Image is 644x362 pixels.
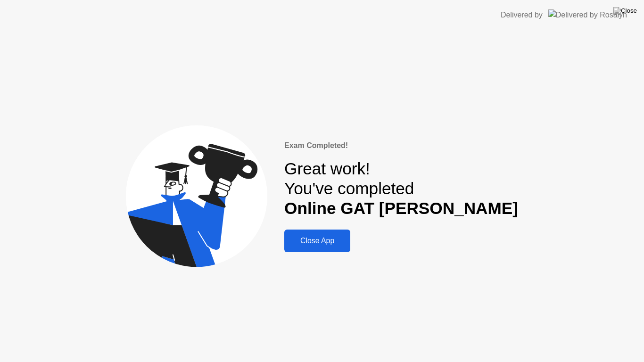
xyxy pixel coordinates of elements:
img: Close [613,7,637,15]
div: Exam Completed! [284,140,518,151]
img: Delivered by Rosalyn [548,9,627,20]
div: Great work! You've completed [284,159,518,219]
button: Close App [284,230,350,252]
div: Close App [287,237,347,245]
div: Delivered by [501,9,543,21]
b: Online GAT [PERSON_NAME] [284,199,518,217]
